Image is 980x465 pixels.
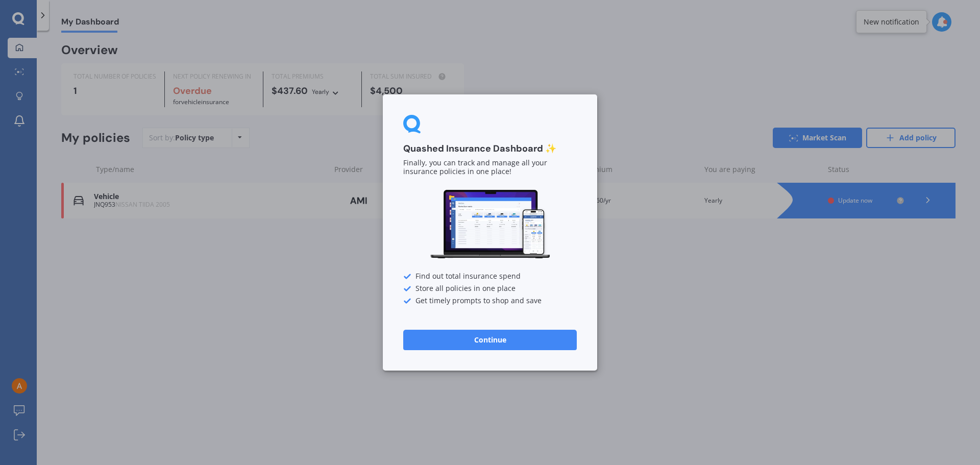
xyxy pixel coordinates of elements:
[403,330,577,350] button: Continue
[403,297,577,305] div: Get timely prompts to shop and save
[403,273,577,281] div: Find out total insurance spend
[403,159,577,177] p: Finally, you can track and manage all your insurance policies in one place!
[403,285,577,293] div: Store all policies in one place
[429,188,551,260] img: Dashboard
[403,143,577,155] h3: Quashed Insurance Dashboard ✨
